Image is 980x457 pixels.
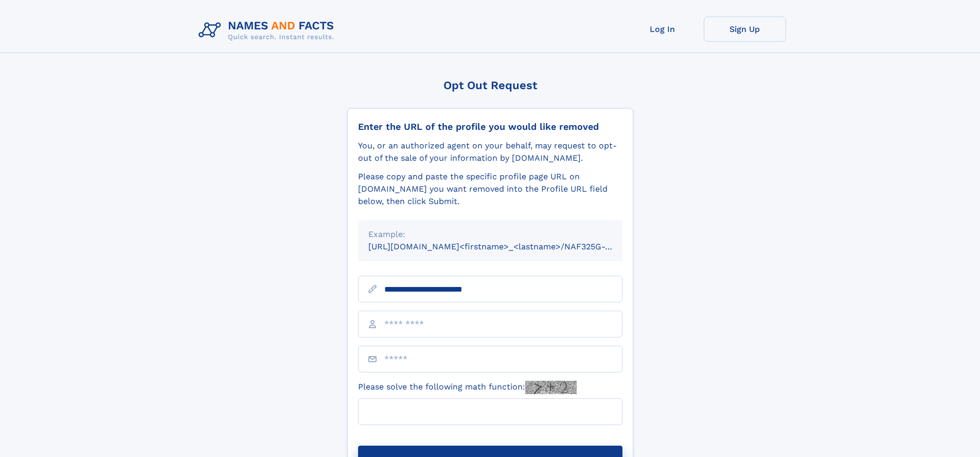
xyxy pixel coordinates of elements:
img: Logo Names and Facts [194,16,343,44]
small: [URL][DOMAIN_NAME]<firstname>_<lastname>/NAF325G-xxxxxxxx [368,242,642,251]
a: Sign Up [704,16,786,42]
div: Please copy and paste the specific profile page URL on [DOMAIN_NAME] you want removed into the Pr... [358,171,622,208]
div: Enter the URL of the profile you would like removed [358,121,622,132]
label: Please solve the following math function: [358,381,577,394]
a: Log In [621,16,704,42]
div: Opt Out Request [347,79,633,92]
div: You, or an authorized agent on your behalf, may request to opt-out of the sale of your informatio... [358,140,622,164]
div: Example: [368,228,612,241]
